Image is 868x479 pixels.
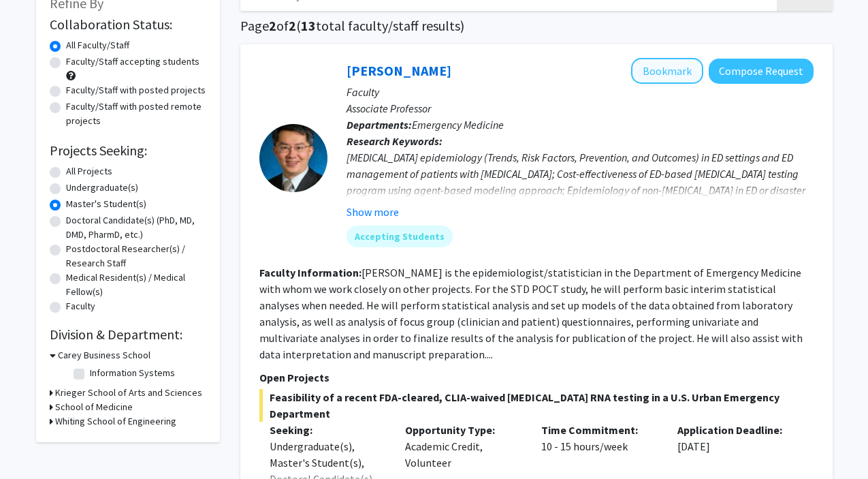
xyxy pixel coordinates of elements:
span: Feasibility of a recent FDA-cleared, CLIA-waived [MEDICAL_DATA] RNA testing in a U.S. Urban Emerg... [259,389,814,422]
label: Faculty/Staff with posted projects [66,83,206,97]
label: Master's Student(s) [66,197,146,211]
label: Faculty [66,299,95,313]
p: Application Deadline: [677,422,793,438]
div: [MEDICAL_DATA] epidemiology (Trends, Risk Factors, Prevention, and Outcomes) in ED settings and E... [347,149,814,215]
p: Open Projects [259,369,814,386]
h2: Projects Seeking: [50,142,206,159]
h3: Carey Business School [58,348,150,362]
p: Time Commitment: [541,422,657,438]
p: Opportunity Type: [405,422,521,438]
mat-chip: Accepting Students [347,226,453,247]
button: Show more [347,204,399,220]
button: Add Yu-Hsiang Hsieh to Bookmarks [631,58,703,84]
p: Seeking: [270,422,385,438]
label: All Projects [66,164,112,179]
label: Information Systems [90,366,175,380]
fg-read-more: [PERSON_NAME] is the epidemiologist/statistician in the Department of Emergency Medicine with who... [259,266,803,361]
label: Undergraduate(s) [66,181,138,195]
span: 2 [289,17,296,34]
label: Postdoctoral Researcher(s) / Research Staff [66,242,206,271]
p: Associate Professor [347,100,814,117]
span: 2 [269,17,276,34]
b: Faculty Information: [259,266,361,279]
h1: Page of ( total faculty/staff results) [240,18,833,34]
label: Doctoral Candidate(s) (PhD, MD, DMD, PharmD, etc.) [66,213,206,242]
button: Compose Request to Yu-Hsiang Hsieh [709,59,814,84]
span: Emergency Medicine [412,118,504,132]
h3: Whiting School of Engineering [55,414,176,429]
label: All Faculty/Staff [66,38,129,52]
label: Faculty/Staff with posted remote projects [66,99,206,128]
iframe: Chat [10,418,58,469]
label: Faculty/Staff accepting students [66,55,199,69]
b: Departments: [347,118,412,132]
a: [PERSON_NAME] [347,62,451,79]
h2: Division & Department: [50,326,206,343]
h3: School of Medicine [55,400,133,414]
span: 13 [301,17,316,34]
p: Faculty [347,84,814,100]
label: Medical Resident(s) / Medical Fellow(s) [66,271,206,299]
h2: Collaboration Status: [50,16,206,33]
h3: Krieger School of Arts and Sciences [55,386,202,400]
b: Research Keywords: [347,134,443,148]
